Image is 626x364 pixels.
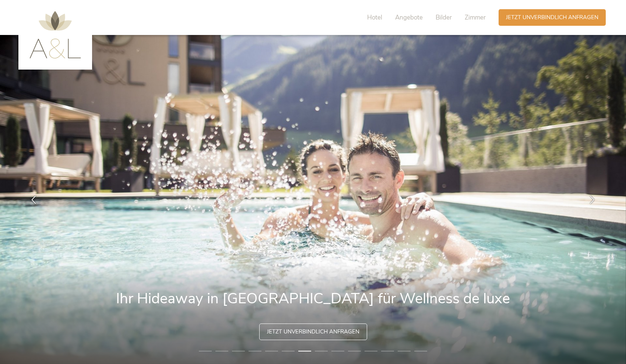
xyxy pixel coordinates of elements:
[465,13,486,22] span: Zimmer
[29,11,81,59] img: AMONTI & LUNARIS Wellnessresort
[395,13,423,22] span: Angebote
[367,13,382,22] span: Hotel
[506,14,598,21] span: Jetzt unverbindlich anfragen
[436,13,452,22] span: Bilder
[267,328,359,336] span: Jetzt unverbindlich anfragen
